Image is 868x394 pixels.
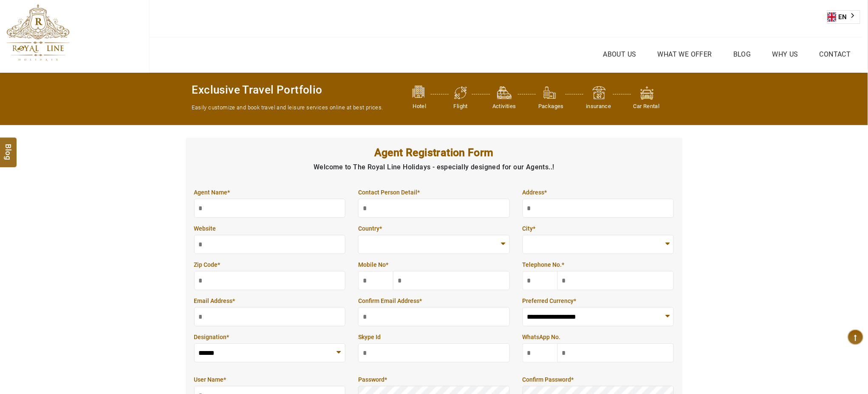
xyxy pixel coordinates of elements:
[601,48,639,60] a: About Us
[827,10,860,24] aside: Language selected: English
[194,224,346,233] label: Website
[194,375,346,384] label: User Name*
[656,48,714,60] a: What we Offer
[194,146,674,160] h3: Agent Registration Form
[358,375,510,384] label: Password*
[828,11,860,23] a: EN
[538,103,564,111] span: Packages
[492,103,516,111] span: Activities
[586,103,611,111] span: insurance
[770,48,800,60] a: Why Us
[358,224,510,233] label: Country*
[523,333,674,341] label: WhatsApp No.
[451,103,470,111] span: Flight
[523,375,674,384] label: Confirm Password*
[192,103,387,112] p: Easily customize and book travel and leisure services online at best prices.
[523,188,674,197] label: Address*
[358,260,510,269] label: Mobile No*
[3,144,14,151] span: Blog
[358,297,510,305] label: Confirm Email Address*
[194,188,346,197] label: Agent Name*
[523,260,674,269] label: Telephone No.*
[817,48,853,60] a: Contact
[194,297,346,305] label: Email Address*
[523,224,674,233] label: City*
[194,162,674,173] p: Welcome to The Royal Line Holidays - especially designed for our Agents..!
[358,333,510,341] label: Skype Id
[194,260,346,269] label: Zip Code*
[523,297,674,305] label: Preferred Currency*
[731,48,753,60] a: Blog
[410,103,429,111] span: Hotel
[633,103,660,111] span: Car Rental
[358,188,510,197] label: Contact Person Detail*
[192,83,387,97] h3: Exclusive Travel Portfolio
[6,4,70,61] img: The Royal Line Holidays
[827,10,860,24] div: Language
[194,333,346,341] label: Designation*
